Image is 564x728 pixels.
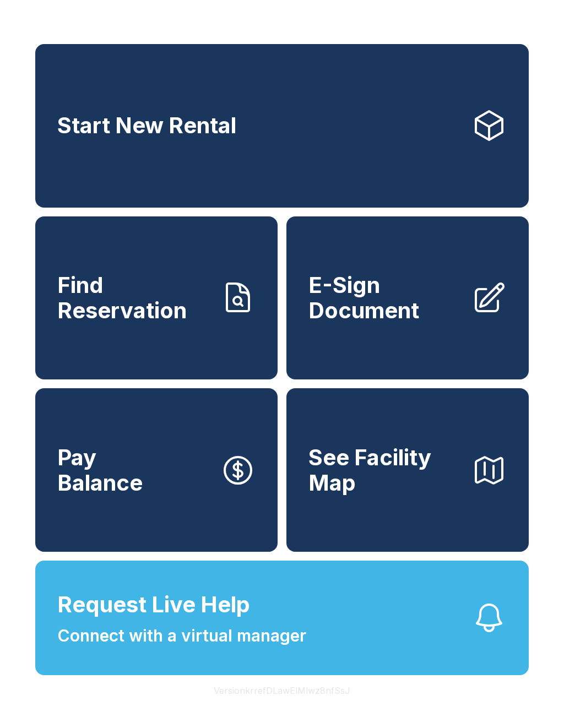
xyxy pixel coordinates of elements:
[308,273,463,323] span: E-Sign Document
[57,588,250,621] span: Request Live Help
[205,675,359,706] button: VersionkrrefDLawElMlwz8nfSsJ
[286,388,529,552] button: See Facility Map
[35,388,278,552] button: PayBalance
[35,216,278,380] a: Find Reservation
[57,623,306,648] span: Connect with a virtual manager
[57,113,236,138] span: Start New Rental
[286,216,529,380] a: E-Sign Document
[308,445,463,495] span: See Facility Map
[57,445,143,495] span: Pay Balance
[57,273,211,323] span: Find Reservation
[35,561,529,675] button: Request Live HelpConnect with a virtual manager
[35,44,529,208] a: Start New Rental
